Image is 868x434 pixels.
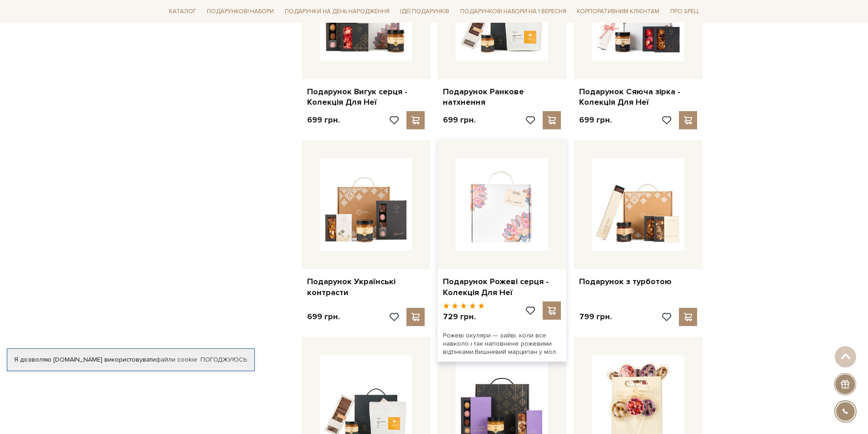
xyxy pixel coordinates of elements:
[579,276,697,287] a: Подарунок з турботою
[579,115,612,125] p: 699 грн.
[456,158,548,251] img: Подарунок Рожеві серця - Колекція Для Неї
[156,356,197,363] a: файли cookie
[457,4,570,19] a: Подарункові набори на 1 Вересня
[443,276,561,298] a: Подарунок Рожеві серця - Колекція Для Неї
[307,311,340,322] p: 699 грн.
[443,87,561,108] a: Подарунок Ранкове натхнення
[443,115,476,125] p: 699 грн.
[200,356,247,364] a: Погоджуюсь
[579,311,612,322] p: 799 грн.
[203,5,277,19] a: Подарункові набори
[165,5,200,19] a: Каталог
[307,115,340,125] p: 699 грн.
[307,276,425,298] a: Подарунок Українські контрасти
[667,5,703,19] a: Про Spell
[7,356,254,364] div: Я дозволяю [DOMAIN_NAME] використовувати
[437,326,566,362] div: Рожеві окуляри — зайві, коли все навколо і так наповнене рожевими відтінками.Вишневий марципан у ...
[443,311,484,322] p: 729 грн.
[579,87,697,108] a: Подарунок Сяюча зірка - Колекція Для Неї
[307,87,425,108] a: Подарунок Вигук серця - Колекція Для Неї
[281,5,393,19] a: Подарунки на День народження
[396,5,453,19] a: Ідеї подарунків
[573,4,663,19] a: Корпоративним клієнтам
